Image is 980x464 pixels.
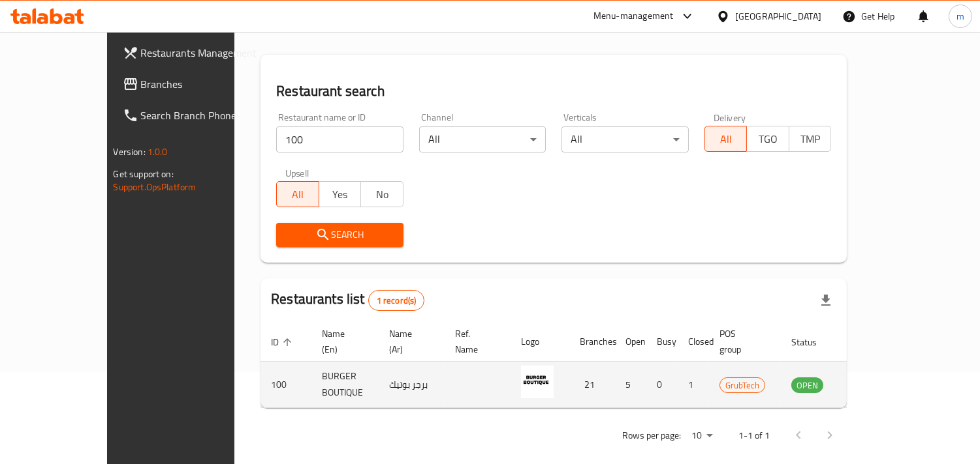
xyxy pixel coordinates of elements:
button: All [704,126,748,152]
div: All [419,126,546,152]
td: 5 [615,362,646,408]
div: Rows per page: [686,426,718,446]
div: OPEN [791,377,823,393]
th: Open [615,322,646,362]
span: Search Branch Phone [141,108,261,123]
div: [GEOGRAPHIC_DATA] [735,9,821,23]
div: All [561,126,689,152]
span: Yes [324,185,356,204]
span: Status [791,334,834,350]
a: Support.OpsPlatform [114,179,197,196]
span: POS group [719,326,765,357]
span: No [366,185,398,204]
button: Yes [319,181,362,207]
span: Branches [141,76,261,92]
span: All [282,185,314,204]
span: Name (En) [322,326,363,357]
td: BURGER BOUTIQUE [311,362,379,408]
span: All [710,130,742,149]
button: TGO [746,126,789,152]
span: Version: [114,143,146,160]
span: m [956,9,964,23]
span: Name (Ar) [389,326,429,357]
th: Branches [569,322,615,362]
span: Ref. Name [455,326,495,357]
td: 100 [261,362,311,408]
span: Get support on: [114,166,174,182]
label: Upsell [285,168,309,177]
input: Search for restaurant name or ID.. [276,126,403,152]
div: Menu-management [593,8,674,24]
td: برجر بوتيك [379,362,445,408]
table: enhanced table [261,322,894,408]
span: TGO [752,130,784,149]
p: 1-1 of 1 [738,428,770,444]
button: Search [276,223,403,247]
a: Branches [112,68,271,100]
button: No [360,181,403,207]
td: 0 [646,362,678,408]
h2: Restaurants list [271,289,424,311]
span: Restaurants Management [141,45,261,61]
h2: Restaurant search [276,81,831,101]
span: OPEN [791,378,823,393]
span: Search [287,227,393,243]
th: Closed [678,322,709,362]
td: 21 [569,362,615,408]
th: Logo [511,322,569,362]
img: BURGER BOUTIQUE [521,366,554,398]
a: Restaurants Management [112,37,271,68]
button: All [276,181,319,207]
span: TMP [795,130,827,149]
label: Delivery [714,113,746,122]
span: GrubTech [720,378,765,393]
span: ID [271,334,296,350]
p: Rows per page: [622,428,681,444]
button: TMP [789,126,832,152]
a: Search Branch Phone [112,100,271,131]
th: Busy [646,322,678,362]
div: Export file [810,285,842,316]
span: 1.0.0 [148,143,168,160]
span: 1 record(s) [369,295,424,307]
td: 1 [678,362,709,408]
